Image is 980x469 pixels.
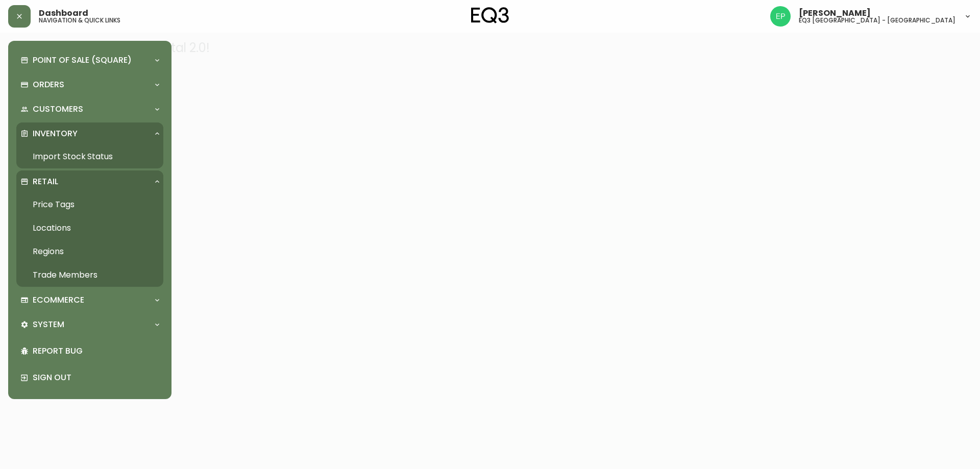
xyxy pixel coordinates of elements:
[16,73,163,96] div: Orders
[16,240,163,263] a: Regions
[16,98,163,120] div: Customers
[33,294,84,306] p: Ecommerce
[33,104,83,115] p: Customers
[16,289,163,311] div: Ecommerce
[16,193,163,216] a: Price Tags
[33,319,64,330] p: System
[33,176,58,187] p: Retail
[16,216,163,240] a: Locations
[16,49,163,71] div: Point of Sale (Square)
[33,79,64,90] p: Orders
[16,145,163,168] a: Import Stock Status
[16,263,163,287] a: Trade Members
[799,17,955,23] h5: eq3 [GEOGRAPHIC_DATA] - [GEOGRAPHIC_DATA]
[39,9,88,17] span: Dashboard
[33,372,159,383] p: Sign Out
[16,338,163,364] div: Report Bug
[16,313,163,336] div: System
[16,170,163,193] div: Retail
[33,345,159,357] p: Report Bug
[39,17,120,23] h5: navigation & quick links
[770,6,791,27] img: edb0eb29d4ff191ed42d19acdf48d771
[799,9,871,17] span: [PERSON_NAME]
[16,364,163,391] div: Sign Out
[33,128,78,139] p: Inventory
[471,7,509,23] img: logo
[33,55,132,66] p: Point of Sale (Square)
[16,122,163,145] div: Inventory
